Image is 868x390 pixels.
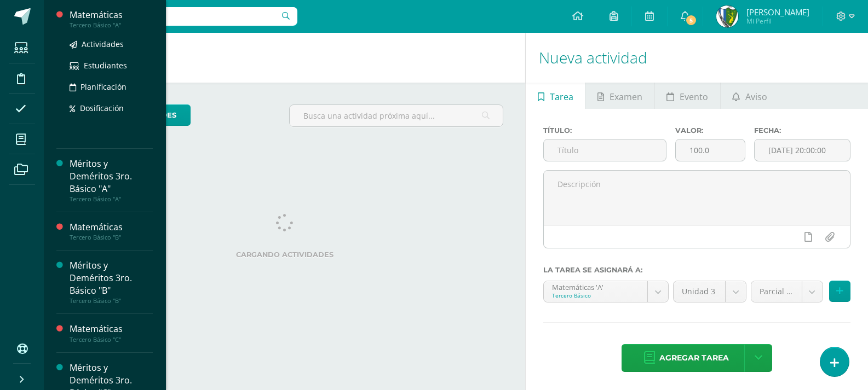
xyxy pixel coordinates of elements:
[754,126,850,135] label: Fecha:
[721,83,779,109] a: Aviso
[290,105,503,126] input: Busca una actividad próxima aquí...
[680,84,708,110] span: Evento
[544,139,665,161] input: Título
[70,21,153,29] div: Tercero Básico "A"
[70,259,153,305] a: Méritos y Deméritos 3ro. Básico "B"Tercero Básico "B"
[539,33,855,83] h1: Nueva actividad
[82,39,124,49] span: Actividades
[70,195,153,203] div: Tercero Básico "A"
[760,281,794,302] span: Parcial (10.0%)
[51,7,297,26] input: Busca un usuario...
[70,102,153,114] a: Dosificación
[685,14,697,26] span: 5
[682,281,717,302] span: Unidad 3
[70,9,153,21] div: Matemáticas
[70,323,153,343] a: MatemáticasTercero Básico "C"
[57,33,512,83] h1: Actividades
[526,83,585,109] a: Tarea
[552,281,639,292] div: Matemáticas 'A'
[610,84,642,110] span: Examen
[659,345,729,371] span: Agregar tarea
[585,83,654,109] a: Examen
[675,126,745,135] label: Valor:
[70,336,153,344] div: Tercero Básico "C"
[676,139,745,161] input: Puntos máximos
[70,221,153,234] div: Matemáticas
[70,323,153,335] div: Matemáticas
[81,82,127,92] span: Planificación
[70,158,153,203] a: Méritos y Deméritos 3ro. Básico "A"Tercero Básico "A"
[751,281,823,302] a: Parcial (10.0%)
[745,84,767,110] span: Aviso
[655,83,720,109] a: Evento
[70,221,153,241] a: MatemáticasTercero Básico "B"
[716,5,738,27] img: 09cda7a8f8a612387b01df24d4d5f603.png
[70,38,153,50] a: Actividades
[543,266,850,274] label: La tarea se asignará a:
[543,126,666,135] label: Título:
[70,59,153,72] a: Estudiantes
[746,7,809,18] span: [PERSON_NAME]
[544,281,668,302] a: Matemáticas 'A'Tercero Básico
[746,16,809,26] span: Mi Perfil
[70,158,153,195] div: Méritos y Deméritos 3ro. Básico "A"
[70,234,153,241] div: Tercero Básico "B"
[70,9,153,29] a: MatemáticasTercero Básico "A"
[80,103,124,113] span: Dosificación
[552,292,639,299] div: Tercero Básico
[66,251,503,259] label: Cargando actividades
[755,139,850,161] input: Fecha de entrega
[84,60,127,71] span: Estudiantes
[70,80,153,93] a: Planificación
[70,259,153,297] div: Méritos y Deméritos 3ro. Básico "B"
[70,297,153,305] div: Tercero Básico "B"
[550,84,573,110] span: Tarea
[674,281,746,302] a: Unidad 3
